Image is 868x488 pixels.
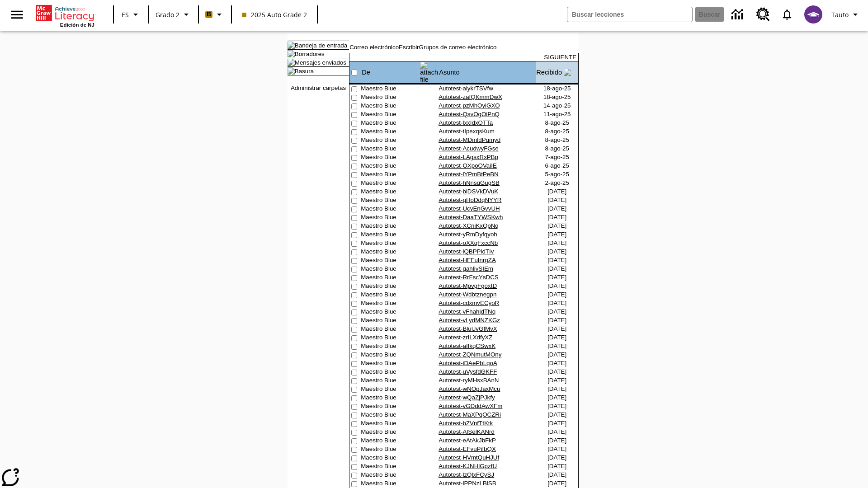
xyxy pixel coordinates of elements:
[547,454,566,461] nobr: [DATE]
[439,394,495,401] a: Autotest-wQaZjPJkfy
[361,446,420,454] td: Maestro Blue
[361,179,420,188] td: Maestro Blue
[439,420,493,427] a: Autotest-bZVnfTtKtk
[564,69,571,76] img: arrow_down.gif
[547,446,566,452] nobr: [DATE]
[361,171,420,179] td: Maestro Blue
[361,351,420,360] td: Maestro Blue
[547,222,566,229] nobr: [DATE]
[361,248,420,257] td: Maestro Blue
[545,179,569,186] nobr: 2-ago-25
[361,162,420,171] td: Maestro Blue
[288,50,295,57] img: folder_icon.gif
[545,162,569,169] nobr: 6-ago-25
[547,265,566,272] nobr: [DATE]
[439,171,499,178] a: Autotest-lYPmBtPeBN
[361,214,420,222] td: Maestro Blue
[361,111,420,119] td: Maestro Blue
[361,420,420,428] td: Maestro Blue
[419,44,497,51] a: Grupos de correo electrónico
[361,334,420,343] td: Maestro Blue
[361,197,420,205] td: Maestro Blue
[361,291,420,300] td: Maestro Blue
[361,394,420,403] td: Maestro Blue
[439,428,495,435] a: Autotest-AlSelKANrd
[361,265,420,274] td: Maestro Blue
[361,454,420,463] td: Maestro Blue
[361,136,420,145] td: Maestro Blue
[152,6,195,23] button: Grado: Grado 2, Elige un grado
[202,6,228,23] button: Boost El color de la clase es anaranjado claro. Cambiar el color de la clase.
[547,471,566,478] nobr: [DATE]
[547,205,566,212] nobr: [DATE]
[439,136,500,143] a: Autotest-MDmldPqmyd
[361,222,420,231] td: Maestro Blue
[547,334,566,341] nobr: [DATE]
[547,239,566,246] nobr: [DATE]
[361,471,420,480] td: Maestro Blue
[547,257,566,263] nobr: [DATE]
[775,3,799,26] a: Notificaciones
[804,5,822,23] img: avatar image
[288,42,295,49] img: folder_icon.gif
[547,214,566,221] nobr: [DATE]
[439,197,501,203] a: Autotest-qHoDdqNYYR
[361,239,420,248] td: Maestro Blue
[547,274,566,281] nobr: [DATE]
[543,111,571,117] nobr: 11-ago-25
[547,317,566,324] nobr: [DATE]
[547,248,566,255] nobr: [DATE]
[439,282,497,289] a: Autotest-MpvgFgoxtD
[361,385,420,394] td: Maestro Blue
[439,179,500,186] a: Autotest-hNnsqGugSB
[361,428,420,437] td: Maestro Blue
[361,377,420,385] td: Maestro Blue
[547,437,566,444] nobr: [DATE]
[439,446,496,452] a: Autotest-EFvuPifbQX
[547,343,566,349] nobr: [DATE]
[547,291,566,298] nobr: [DATE]
[547,360,566,366] nobr: [DATE]
[439,102,500,109] a: Autotest-pzMhOyiGXO
[295,51,325,57] a: Borradores
[361,343,420,351] td: Maestro Blue
[295,42,347,49] a: Bandeja de entrada
[439,454,499,461] a: Autotest-HVmtQuHJUf
[439,471,494,478] a: Autotest-lzQlxFCySJ
[439,119,493,126] a: Autotest-lxxIdxOTTa
[361,119,420,128] td: Maestro Blue
[361,403,420,411] td: Maestro Blue
[439,385,500,392] a: Autotest-wNOpJaxMcu
[361,368,420,377] td: Maestro Blue
[60,22,94,28] span: Edición de NJ
[547,188,566,195] nobr: [DATE]
[439,480,496,487] a: Autotest-lPPNzLBlSB
[361,188,420,197] td: Maestro Blue
[361,274,420,282] td: Maestro Blue
[547,282,566,289] nobr: [DATE]
[439,145,499,152] a: Autotest-AcudwyFGse
[547,197,566,203] nobr: [DATE]
[361,102,420,111] td: Maestro Blue
[547,480,566,487] nobr: [DATE]
[361,257,420,265] td: Maestro Blue
[399,44,419,51] a: Escribir
[361,205,420,214] td: Maestro Blue
[544,54,576,61] a: SIGUIENTE
[361,300,420,308] td: Maestro Blue
[567,7,692,22] input: Buscar campo
[361,437,420,446] td: Maestro Blue
[361,128,420,136] td: Maestro Blue
[547,300,566,306] nobr: [DATE]
[122,10,129,19] span: ES
[439,111,500,117] a: Autotest-QsvOgOiPnQ
[117,6,146,23] button: Lenguaje: ES, Selecciona un idioma
[439,162,497,169] a: Autotest-OXpoOVaiIE
[361,463,420,471] td: Maestro Blue
[361,94,420,102] td: Maestro Blue
[751,2,775,27] a: Centro de recursos, Se abrirá en una pestaña nueva.
[439,317,500,324] a: Autotest-vLydMNZKGz
[242,10,307,19] span: 2025 Auto Grade 2
[361,145,420,154] td: Maestro Blue
[545,171,569,178] nobr: 5-ago-25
